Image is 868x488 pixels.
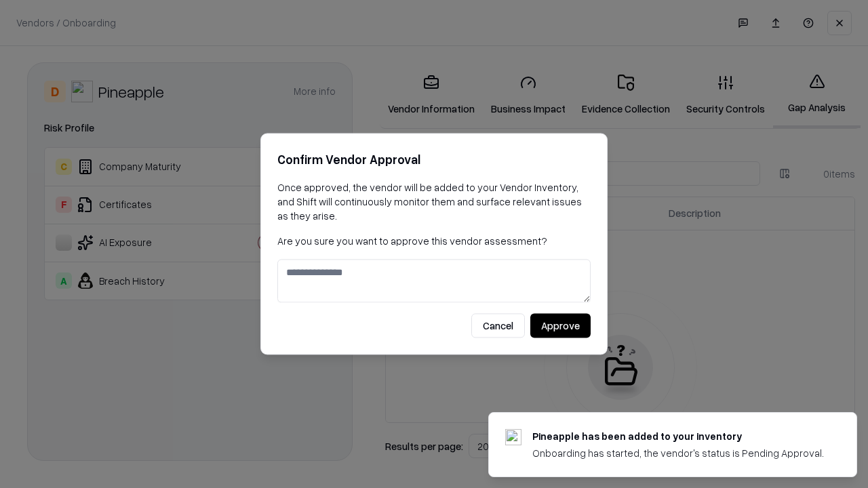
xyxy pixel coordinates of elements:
div: Pineapple has been added to your inventory [532,429,824,443]
img: pineappleenergy.com [505,429,521,445]
div: Onboarding has started, the vendor's status is Pending Approval. [532,446,824,460]
button: Cancel [471,314,525,338]
p: Once approved, the vendor will be added to your Vendor Inventory, and Shift will continuously mon... [277,180,591,223]
p: Are you sure you want to approve this vendor assessment? [277,234,591,248]
button: Approve [530,314,591,338]
h2: Confirm Vendor Approval [277,150,591,169]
